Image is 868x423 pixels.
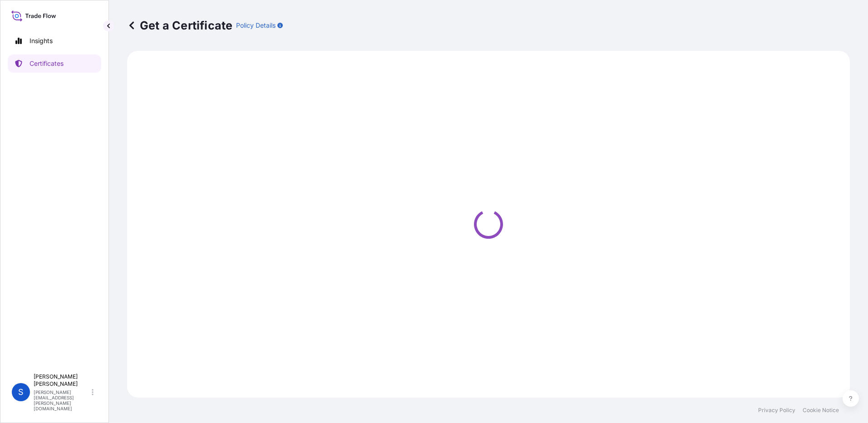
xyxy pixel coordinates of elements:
[30,36,53,45] p: Insights
[133,56,844,392] div: Loading
[8,32,101,50] a: Insights
[18,388,24,397] span: S
[803,407,839,414] a: Cookie Notice
[236,21,276,30] p: Policy Details
[127,18,232,33] p: Get a Certificate
[758,407,795,414] a: Privacy Policy
[34,389,90,411] p: [PERSON_NAME][EMAIL_ADDRESS][PERSON_NAME][DOMAIN_NAME]
[30,59,64,68] p: Certificates
[34,373,90,388] p: [PERSON_NAME] [PERSON_NAME]
[8,54,101,73] a: Certificates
